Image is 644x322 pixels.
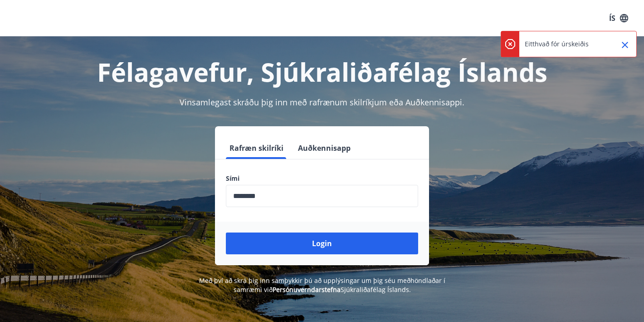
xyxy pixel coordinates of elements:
a: Persónuverndarstefna [273,285,341,294]
span: Með því að skrá þig inn samþykkir þú að upplýsingar um þig séu meðhöndlaðar í samræmi við Sjúkral... [199,276,445,294]
button: Rafræn skilríki [226,137,287,159]
span: Vinsamlegast skráðu þig inn með rafrænum skilríkjum eða Auðkennisappi. [180,97,464,108]
button: Auðkennisapp [294,137,354,159]
h1: Félagavefur, Sjúkraliðafélag Íslands [11,54,633,89]
button: Login [226,233,418,254]
label: Sími [226,174,418,183]
button: Close [617,37,633,53]
button: ÍS [604,10,633,26]
p: Eitthvað fór úrskeiðis [525,40,589,49]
